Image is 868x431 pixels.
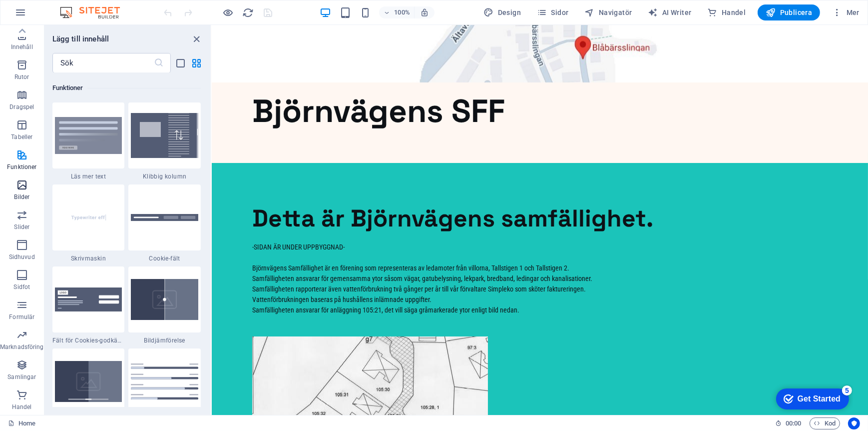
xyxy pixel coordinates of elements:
[644,4,696,20] button: AI Writer
[128,184,201,262] div: Cookie-fält
[14,193,29,201] p: Bilder
[52,184,125,262] div: Skrivmaskin
[394,6,410,18] h6: 100%
[704,4,750,20] button: Handel
[793,419,794,427] span: :
[128,172,201,180] span: Klibbig kolumn
[533,4,572,20] button: Sidor
[55,361,122,401] img: image-comparison-with-progress.svg
[9,313,34,321] p: Formulär
[14,73,29,81] p: Rutor
[7,373,36,381] p: Samlingar
[11,133,32,141] p: Tabeller
[55,117,122,154] img: Read_More_Thumbnail.svg
[191,33,203,45] button: close panel
[29,11,72,20] div: Get Started
[708,7,746,17] span: Handel
[766,7,812,17] span: Publicera
[175,57,187,69] button: list-view
[128,102,201,180] div: Klibbig kolumn
[55,287,122,311] img: cookie-consent-baner.svg
[832,7,860,17] span: Mer
[52,254,125,262] span: Skrivmaskin
[9,253,35,261] p: Sidhuvud
[131,363,198,399] img: progress-bar.svg
[581,4,636,20] button: Navigatör
[128,336,201,344] span: Bildjämförelse
[479,4,525,20] button: Design
[848,417,860,429] button: Usercentrics
[775,417,802,429] h6: Sessionstid
[8,417,35,429] a: Klicka för att avbryta val. Dubbelklicka för att öppna sidor
[131,113,198,158] img: StickyColumn.svg
[52,102,125,180] div: Läs mer text
[648,7,692,17] span: AI Writer
[52,53,154,73] input: Sök
[52,172,125,180] span: Läs mer text
[7,163,36,171] p: Funktioner
[9,103,34,111] p: Dragspel
[758,4,820,20] button: Publicera
[128,266,201,344] div: Bildjämförelse
[52,266,125,344] div: Fält för Cookies-godkännande
[52,336,125,344] span: Fält för Cookies-godkännande
[57,6,132,18] img: Editor Logo
[786,417,801,429] span: 00 00
[131,214,198,221] img: cookie-info.svg
[55,195,122,240] img: Typewritereffect_thumbnail.svg
[74,2,84,12] div: 5
[585,7,632,17] span: Navigatör
[810,417,840,429] button: Kod
[52,82,201,94] h6: Funktioner
[11,43,33,51] p: Innehåll
[243,7,254,18] i: Uppdatera sida
[128,254,201,262] span: Cookie-fält
[828,4,864,20] button: Mer
[814,417,836,429] span: Kod
[537,7,568,17] span: Sidor
[191,57,203,69] button: grid-view
[242,6,254,18] button: reload
[52,33,109,45] h6: Lägg till innehåll
[13,283,30,291] p: Sidfot
[14,223,29,231] p: Slider
[131,279,198,319] img: image-comparison.svg
[12,403,32,411] p: Handel
[483,7,521,17] span: Design
[8,5,81,26] div: Get Started 5 items remaining, 0% complete
[379,6,415,18] button: 100%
